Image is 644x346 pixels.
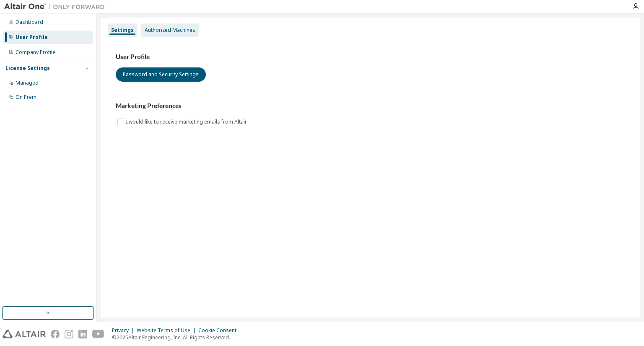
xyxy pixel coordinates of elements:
div: Website Terms of Use [137,327,198,334]
div: User Profile [16,34,48,41]
div: Authorized Machines [145,27,195,34]
img: Altair One [4,3,109,11]
h3: Marketing Preferences [116,102,625,110]
img: altair_logo.svg [3,330,46,338]
div: Settings [111,27,134,34]
p: © 2025 Altair Engineering, Inc. All Rights Reserved. [112,334,241,341]
h3: User Profile [116,53,625,61]
img: youtube.svg [92,330,104,338]
div: On Prem [16,94,36,101]
div: Privacy [112,327,137,334]
div: Company Profile [16,49,55,56]
div: Dashboard [16,19,43,26]
div: Managed [16,80,39,86]
button: Password and Security Settings [116,67,206,82]
div: License Settings [5,65,50,72]
label: I would like to receive marketing emails from Altair [126,117,249,127]
div: Cookie Consent [198,327,241,334]
img: linkedin.svg [78,330,87,338]
img: instagram.svg [65,330,73,338]
img: facebook.svg [51,330,60,338]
